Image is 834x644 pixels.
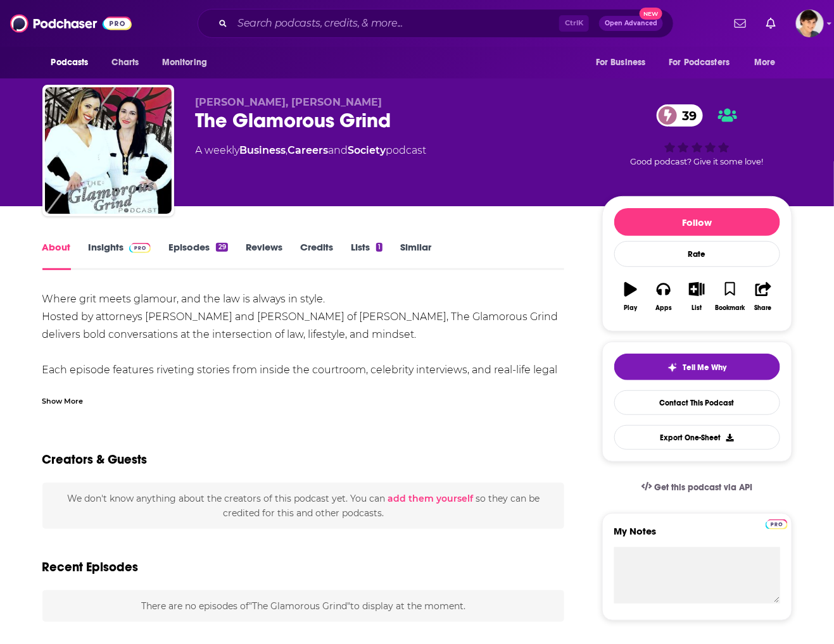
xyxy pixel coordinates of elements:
span: Ctrl K [559,15,589,32]
button: open menu [661,51,749,75]
button: Bookmark [714,274,747,319]
span: We don't know anything about the creators of this podcast yet . You can so they can be credited f... [67,493,540,518]
span: Charts [112,54,139,71]
a: Society [348,144,386,156]
img: User Profile [796,9,824,37]
button: Share [747,274,780,319]
div: Where grit meets glamour, and the law is always in style. Hosted by attorneys [PERSON_NAME] and [... [42,290,565,503]
img: tell me why sparkle [667,362,678,373]
a: Careers [288,144,329,156]
div: A weekly podcast [196,143,427,158]
button: List [680,274,713,319]
h2: Recent Episodes [42,559,139,575]
span: Open Advanced [605,20,657,27]
span: Logged in as bethwouldknow [796,9,824,37]
img: Podchaser Pro [766,519,788,529]
div: 29 [216,243,227,252]
img: Podchaser Pro [129,243,151,253]
a: Charts [104,51,147,75]
a: Contact This Podcast [614,390,780,415]
span: For Podcasters [669,54,730,71]
button: open menu [153,51,224,75]
a: Get this podcast via API [631,472,763,503]
div: Bookmark [715,304,745,312]
span: [PERSON_NAME], [PERSON_NAME] [196,96,382,108]
span: Podcasts [51,54,89,71]
span: , [286,144,288,156]
span: Good podcast? Give it some love! [631,157,764,166]
div: Rate [614,241,780,267]
span: Monitoring [162,54,207,71]
a: Credits [300,241,333,270]
span: New [640,8,662,20]
div: List [692,304,702,312]
a: Episodes29 [168,241,227,270]
button: open menu [745,51,792,75]
a: Business [240,144,286,156]
button: Play [614,274,647,319]
button: open menu [587,51,662,75]
button: Apps [647,274,680,319]
button: Follow [614,208,780,236]
button: Show profile menu [796,9,824,37]
img: The Glamorous Grind [45,87,172,214]
button: add them yourself [388,493,473,504]
button: tell me why sparkleTell Me Why [614,354,780,380]
div: 39Good podcast? Give it some love! [602,96,792,175]
input: Search podcasts, credits, & more... [232,13,559,34]
button: open menu [42,51,105,75]
div: Search podcasts, credits, & more... [198,9,674,38]
div: Apps [655,304,672,312]
div: Share [755,304,772,312]
a: Reviews [246,241,282,270]
a: Pro website [766,517,788,529]
button: Export One-Sheet [614,425,780,450]
span: More [754,54,776,71]
a: Show notifications dropdown [730,13,751,34]
label: My Notes [614,525,780,547]
a: Lists1 [351,241,382,270]
div: 1 [376,243,382,252]
span: There are no episodes of "The Glamorous Grind" to display at the moment. [141,600,465,612]
span: For Business [596,54,646,71]
button: Open AdvancedNew [599,16,663,31]
span: Tell Me Why [683,362,726,373]
span: and [329,144,348,156]
span: 39 [669,104,703,127]
div: Play [624,304,637,312]
a: Similar [400,241,431,270]
a: 39 [657,104,703,127]
span: Get this podcast via API [654,482,752,493]
h2: Creators & Guests [42,452,148,468]
a: About [42,241,71,270]
img: Podchaser - Follow, Share and Rate Podcasts [10,11,132,35]
a: Show notifications dropdown [761,13,781,34]
a: InsightsPodchaser Pro [89,241,151,270]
